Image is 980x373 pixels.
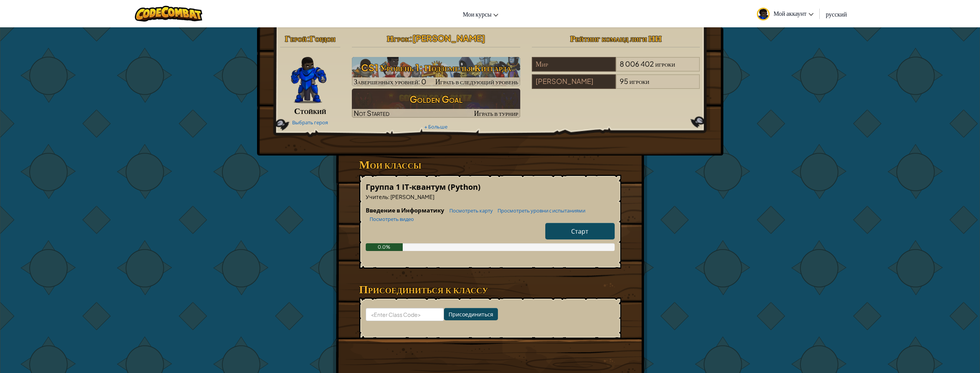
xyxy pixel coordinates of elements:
img: Gordon-selection-pose.png [291,57,326,103]
a: [PERSON_NAME]95игроки [532,82,700,90]
a: русский [822,3,851,24]
span: игроки [629,77,649,85]
img: Golden Goal [352,89,520,118]
input: <Enter Class Code> [366,308,444,321]
img: CS1 Уровень 1: Подземелья Китгарда [352,57,520,86]
span: игроки [655,59,675,68]
span: Старт [571,227,588,235]
span: [PERSON_NAME] [412,33,485,43]
span: Рейтинг команд лиги ИИ [570,33,661,43]
span: Мои курсы [463,10,492,18]
span: Not Started [354,109,390,117]
h3: Присоединиться к классу [359,280,621,298]
span: : [388,193,390,200]
span: Группа 1 IT-квантум [366,182,448,192]
a: Играть в следующий уровень [352,57,520,86]
a: Golden GoalNot StartedИграть в турнир [352,89,520,118]
img: avatar [757,8,770,20]
img: CodeCombat logo [135,6,202,22]
a: Выбрать героя [292,119,328,125]
input: Присоединиться [444,308,498,320]
a: Посмотреть видео [366,216,414,222]
span: Герой [285,33,306,43]
h3: Golden Goal [352,90,520,108]
a: Мир8 006 402игроки [532,64,700,73]
span: Учитель [366,193,388,200]
a: + Больше [424,124,447,130]
span: (Python) [448,182,481,192]
span: [PERSON_NAME] [390,193,434,200]
span: : [409,33,412,43]
h3: Мои классы [359,156,621,173]
span: Завершенных уровней: 0 [354,77,426,86]
span: Введение в Информатику [366,206,445,214]
a: Посмотреть карту [445,207,493,214]
span: Гордон [310,33,336,43]
span: русский [826,10,847,18]
span: 8 006 402 [620,59,654,68]
a: Просмотреть уровни с испытаниями [494,207,585,214]
span: Мой аккаунт [773,9,814,17]
a: Мои курсы [459,3,503,24]
span: 95 [620,77,628,85]
h3: CS1 Уровень 1: Подземелья Китгарда [352,59,520,76]
div: Мир [532,57,616,72]
span: Игрок [387,33,409,43]
span: Играть в следующий уровень [435,77,518,86]
span: Стойкий [294,105,326,116]
div: 0.0% [366,243,403,251]
span: : [307,33,310,43]
a: Мой аккаунт [753,2,817,26]
div: [PERSON_NAME] [532,74,616,89]
span: Играть в турнир [474,109,518,117]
